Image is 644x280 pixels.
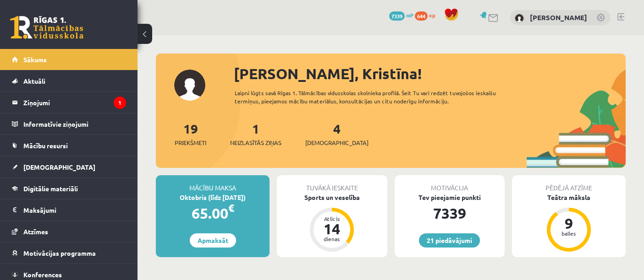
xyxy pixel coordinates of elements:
span: Atzīmes [23,227,48,236]
legend: Maksājumi [23,199,126,221]
div: Atlicis [318,216,346,221]
span: [DEMOGRAPHIC_DATA] [23,163,95,171]
legend: Ziņojumi [23,92,126,113]
a: Sports un veselība Atlicis 14 dienas [277,193,387,253]
a: Teātra māksla 9 balles [512,193,626,253]
div: Tev pieejamie punkti [395,193,505,202]
div: Sports un veselība [277,193,387,202]
span: 644 [415,11,428,21]
a: [DEMOGRAPHIC_DATA] [12,156,126,178]
a: [PERSON_NAME] [530,13,587,22]
div: 65.00 [156,202,270,224]
div: 7339 [395,202,505,224]
a: Rīgas 1. Tālmācības vidusskola [10,16,83,39]
div: Oktobris (līdz [DATE]) [156,193,270,202]
div: 14 [318,221,346,236]
a: 19Priekšmeti [175,120,206,147]
div: Teātra māksla [512,193,626,202]
span: Neizlasītās ziņas [230,138,281,147]
a: 7339 mP [389,11,413,19]
a: 4[DEMOGRAPHIC_DATA] [305,120,369,147]
span: Digitālie materiāli [23,184,78,193]
div: Tuvākā ieskaite [277,175,387,193]
i: 1 [114,97,126,109]
a: Maksājumi [12,199,126,221]
a: Sākums [12,49,126,70]
a: Ziņojumi1 [12,92,126,113]
a: Informatīvie ziņojumi [12,113,126,135]
span: 7339 [389,11,405,21]
a: Mācību resursi [12,135,126,156]
span: Motivācijas programma [23,249,96,257]
span: Sākums [23,55,47,64]
span: xp [429,11,435,19]
div: 9 [555,216,583,231]
span: [DEMOGRAPHIC_DATA] [305,138,369,147]
a: 1Neizlasītās ziņas [230,120,281,147]
img: Kristīna Vološina [515,14,524,23]
div: Laipni lūgts savā Rīgas 1. Tālmācības vidusskolas skolnieka profilā. Šeit Tu vari redzēt tuvojošo... [235,89,517,105]
a: Apmaksāt [190,233,236,248]
a: Atzīmes [12,221,126,242]
a: Motivācijas programma [12,242,126,264]
span: mP [406,11,413,19]
span: Konferences [23,270,62,279]
a: Digitālie materiāli [12,178,126,199]
span: Priekšmeti [175,138,206,147]
div: Motivācija [395,175,505,193]
div: dienas [318,236,346,242]
a: 644 xp [415,11,440,19]
span: Aktuāli [23,77,45,85]
a: Aktuāli [12,70,126,92]
span: Mācību resursi [23,141,68,150]
div: Mācību maksa [156,175,270,193]
div: Pēdējā atzīme [512,175,626,193]
span: € [228,201,234,215]
legend: Informatīvie ziņojumi [23,113,126,135]
div: balles [555,231,583,236]
div: [PERSON_NAME], Kristīna! [234,63,626,85]
a: 21 piedāvājumi [419,233,480,248]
